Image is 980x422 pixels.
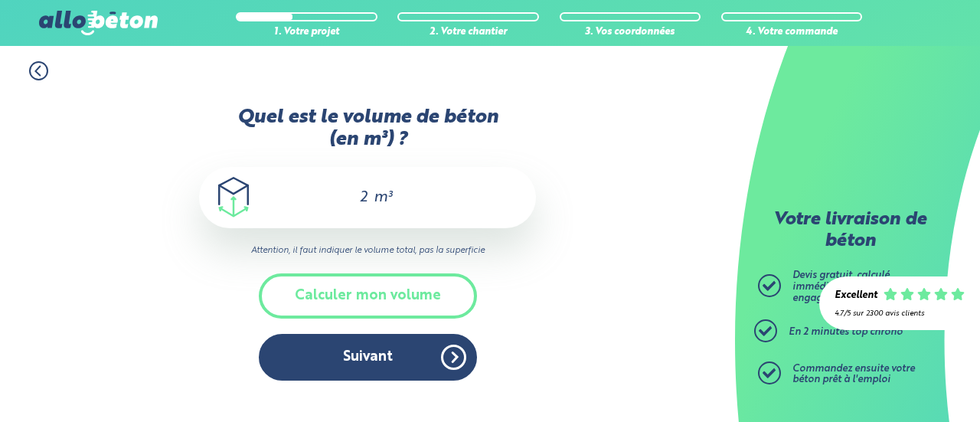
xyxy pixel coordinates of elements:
span: m³ [374,190,392,205]
label: Quel est le volume de béton (en m³) ? [199,106,536,152]
span: En 2 minutes top chrono [789,327,903,337]
div: 2. Votre chantier [397,27,539,38]
div: 1. Votre projet [236,27,377,38]
div: 3. Vos coordonnées [560,27,701,38]
input: 0 [344,188,370,207]
span: Commandez ensuite votre béton prêt à l'emploi [792,364,915,385]
iframe: Help widget launcher [844,362,963,405]
button: Suivant [259,334,477,381]
button: Calculer mon volume [259,273,477,319]
i: Attention, il faut indiquer le volume total, pas la superficie [199,244,536,258]
div: 4. Votre commande [721,27,863,38]
img: allobéton [39,11,157,35]
div: Excellent [835,290,877,302]
p: Votre livraison de béton [762,210,938,252]
span: Devis gratuit, calculé immédiatement et sans engagement [792,270,903,303]
div: 4.7/5 sur 2300 avis clients [835,309,965,318]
